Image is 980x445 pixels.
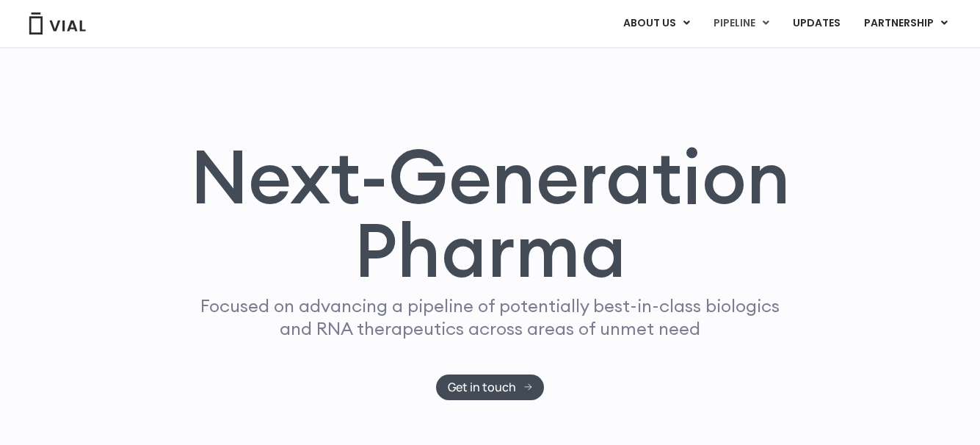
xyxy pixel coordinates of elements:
[702,11,780,36] a: PIPELINEMenu Toggle
[28,12,87,35] img: Vial Logo
[852,11,959,36] a: PARTNERSHIPMenu Toggle
[611,11,701,36] a: ABOUT USMenu Toggle
[173,140,808,288] h1: Next-Generation Pharma
[448,382,516,393] span: Get in touch
[781,11,852,36] a: UPDATES
[195,294,786,340] p: Focused on advancing a pipeline of potentially best-in-class biologics and RNA therapeutics acros...
[436,375,544,400] a: Get in touch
